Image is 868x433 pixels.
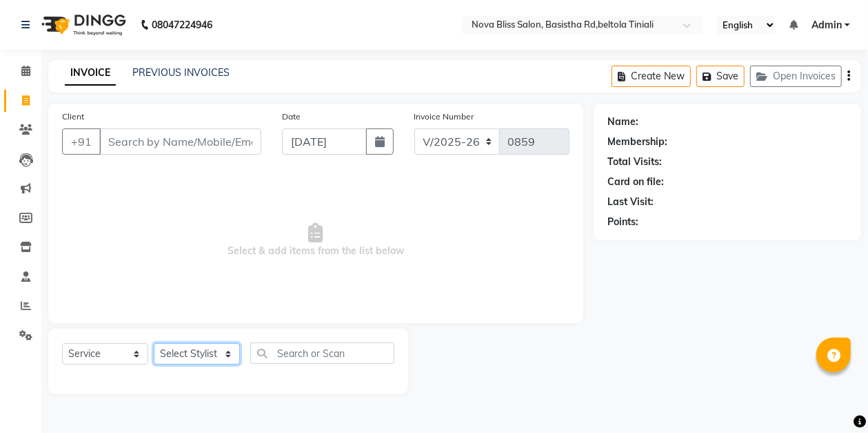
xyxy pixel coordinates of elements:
[607,135,667,149] div: Membership:
[152,6,212,44] b: 08047224946
[607,215,638,229] div: Points:
[62,171,569,309] span: Select & add items from the list below
[62,128,101,155] button: +91
[35,6,130,44] img: logo
[607,115,638,129] div: Name:
[696,66,745,87] button: Save
[282,110,301,123] label: Date
[414,110,474,123] label: Invoice Number
[811,18,842,32] span: Admin
[607,155,662,169] div: Total Visits:
[612,66,691,87] button: Create New
[65,61,116,86] a: INVOICE
[250,343,394,364] input: Search or Scan
[750,66,842,87] button: Open Invoices
[607,175,664,189] div: Card on file:
[99,128,261,155] input: Search by Name/Mobile/Email/Code
[132,66,230,79] a: PREVIOUS INVOICES
[62,110,84,123] label: Client
[607,195,654,209] div: Last Visit:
